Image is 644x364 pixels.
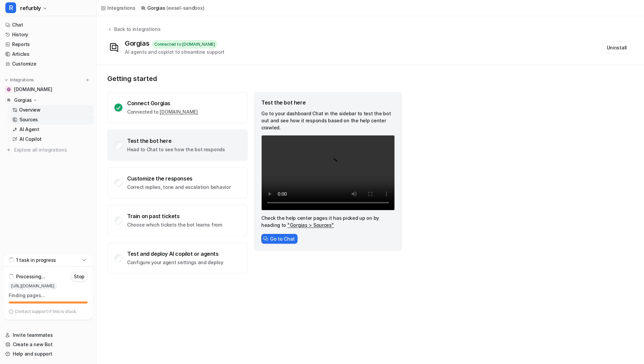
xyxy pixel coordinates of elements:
[5,147,12,153] img: explore all integrations
[127,213,222,219] div: Train on past tickets
[9,292,88,299] p: Finding pages…
[127,137,225,144] div: Test the bot here
[287,222,334,228] a: "Gorgias > Sources"
[263,236,268,241] img: ChatIcon
[10,125,94,134] a: AI Agent
[15,309,77,314] p: Contact support if this is stuck.
[166,5,204,11] p: ( eesel-sandbox )
[261,234,298,244] button: Go to Chat
[147,5,165,11] p: Gorgias
[127,259,223,266] p: Configure your agent settings and deploy
[85,78,90,82] img: menu_add.svg
[16,273,45,280] p: Processing...
[10,77,34,83] p: Integrations
[3,330,94,340] a: Invite teammates
[9,283,57,289] span: [URL][DOMAIN_NAME]
[107,4,136,11] div: Integrations
[603,42,631,53] button: Uninstall
[3,49,94,59] a: Articles
[127,250,223,257] div: Test and deploy AI copilot or agents
[152,40,217,48] div: Connected to [DOMAIN_NAME]
[20,3,41,13] span: refurbly
[5,2,16,13] span: R
[3,77,36,83] button: Integrations
[19,107,41,113] p: Overview
[127,221,222,228] p: Choose which tickets the bot learns from
[127,146,225,153] p: Head to Chat to see how the bot responds
[3,30,94,39] a: History
[3,40,94,49] a: Reports
[107,75,402,83] p: Getting started
[107,26,160,39] button: Back to integrations
[19,126,39,133] p: AI Agent
[261,110,395,131] p: Go to your dashboard Chat in the sidebar to test the bot out and see how it responds based on the...
[71,272,88,281] button: Stop
[14,145,91,155] span: Explore all integrations
[127,109,198,115] p: Connected to
[19,136,42,143] p: AI Copilot
[3,20,94,30] a: Chat
[108,41,120,54] img: Gorgias icon
[10,115,94,124] a: Sources
[14,97,32,104] p: Gorgias
[19,116,38,123] p: Sources
[7,98,11,102] img: Gorgias
[3,349,94,359] a: Help and support
[4,78,9,82] img: expand menu
[127,184,230,191] p: Correct replies, tone and escalation behavior
[127,175,230,182] div: Customize the responses
[125,39,152,47] div: Gorgias
[74,273,85,280] p: Stop
[261,99,395,106] div: Test the bot here
[3,340,94,349] a: Create a new Bot
[3,59,94,69] a: Customize
[127,100,198,107] div: Connect Gorgias
[3,85,94,94] a: www.refurbly.se[DOMAIN_NAME]
[16,257,56,264] p: 1 task in progress
[3,145,94,155] a: Explore all integrations
[261,135,395,210] video: Your browser does not support the video tag.
[112,26,160,33] div: Back to integrations
[7,87,11,91] img: www.refurbly.se
[14,86,52,93] span: [DOMAIN_NAME]
[10,134,94,144] a: AI Copilot
[10,105,94,115] a: Overview
[261,214,395,229] p: Check the help center pages it has picked up on by heading to
[141,5,204,11] a: Gorgias(eesel-sandbox)
[101,4,136,11] a: Integrations
[160,109,198,115] a: [DOMAIN_NAME]
[125,48,224,55] div: AI agents and copilot to streamline support
[138,5,139,11] span: /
